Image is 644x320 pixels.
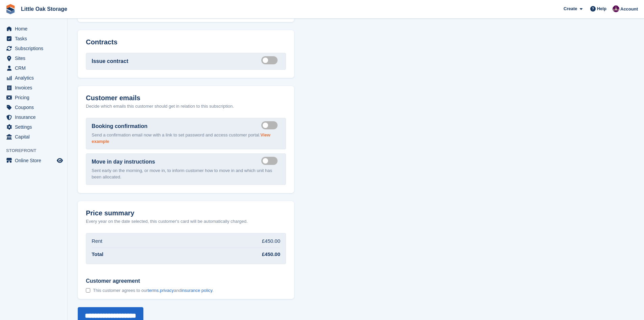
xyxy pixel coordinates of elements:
label: Send booking confirmation email [261,125,280,126]
div: £450.00 [262,237,280,245]
a: menu [3,103,64,112]
a: Little Oak Storage [18,3,70,15]
label: Issue contract [92,57,128,65]
p: Decide which emails this customer should get in relation to this subscription. [86,103,286,110]
span: CRM [15,63,55,73]
span: Capital [15,132,55,142]
label: Send move in day email [261,161,280,162]
a: menu [3,73,64,83]
span: Online Store [15,156,55,165]
a: menu [3,112,64,122]
a: terms [148,288,159,293]
a: menu [3,156,64,165]
a: menu [3,93,64,102]
a: menu [3,24,64,34]
img: stora-icon-8386f47178a22dfd0bd8f6a31ec36ba5ce8667c1dd55bd0f319d3a0aa187defe.svg [5,4,16,14]
a: menu [3,34,64,43]
div: Rent [92,237,102,245]
h2: Contracts [86,38,286,46]
div: £450.00 [262,251,280,258]
a: menu [3,54,64,63]
a: View example [92,132,270,144]
label: Create integrated contract [261,60,280,61]
p: Send a confirmation email now with a link to set password and access customer portal. [92,132,280,145]
span: Storefront [6,147,67,154]
a: Preview store [56,156,64,165]
span: This customer agrees to our , and . [93,288,214,293]
span: Analytics [15,73,55,83]
h2: Price summary [86,209,286,217]
div: Total [92,251,103,258]
span: Help [597,5,606,12]
p: Every year on the date selected, this customer's card will be automatically charged. [86,218,248,225]
h2: Customer emails [86,94,286,102]
a: menu [3,63,64,73]
span: Subscriptions [15,44,55,53]
span: Home [15,24,55,34]
p: Sent early on the morning, or move in, to inform customer how to move in and which unit has been ... [92,167,280,180]
a: insurance policy [181,288,212,293]
a: menu [3,83,64,92]
a: menu [3,122,64,132]
a: privacy [160,288,174,293]
label: Move in day instructions [92,158,155,166]
span: Invoices [15,83,55,92]
img: Morgen Aujla [613,5,619,12]
span: Coupons [15,103,55,112]
span: Create [564,5,577,12]
span: Sites [15,54,55,63]
a: menu [3,44,64,53]
span: Account [620,6,638,13]
span: Tasks [15,34,55,43]
span: Settings [15,122,55,132]
span: Insurance [15,112,55,122]
span: Pricing [15,93,55,102]
label: Booking confirmation [92,122,147,130]
span: Customer agreement [86,278,214,284]
input: Customer agreement This customer agrees to ourterms,privacyandinsurance policy. [86,288,90,293]
a: menu [3,132,64,142]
